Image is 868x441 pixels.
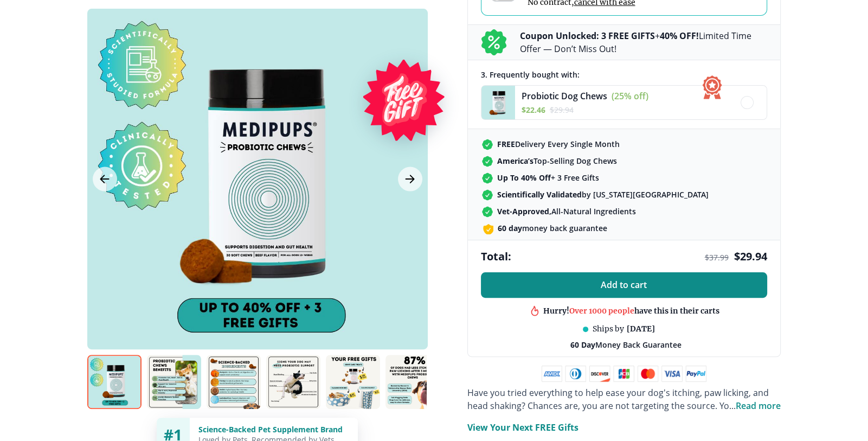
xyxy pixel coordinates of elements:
[729,400,781,412] span: ...
[497,206,551,216] strong: Vet-Approved,
[522,105,545,115] span: $ 22.46
[522,90,607,102] span: Probiotic Dog Chews
[481,86,515,119] img: Probiotic Dog Chews - Medipups
[497,172,551,183] strong: Up To 40% Off
[198,424,349,434] div: Science-Backed Pet Supplement Brand
[497,189,582,200] strong: Scientifically Validated
[601,280,647,290] span: Add to cart
[736,400,781,412] span: Read more
[497,156,617,166] span: Top-Selling Dog Chews
[593,324,624,334] span: Ships by
[498,223,607,233] span: money back guarantee
[564,306,699,316] div: in the last 24 hours
[481,69,580,80] span: 3 . Frequently bought with:
[497,206,636,216] span: All-Natural Ingredients
[207,355,261,409] img: Probiotic Dog Chews | Natural Dog Supplements
[147,355,201,409] img: Probiotic Dog Chews | Natural Dog Supplements
[497,139,620,149] span: Delivery Every Single Month
[542,366,706,382] img: payment methods
[627,324,655,334] span: [DATE]
[570,340,681,350] span: Money Back Guarantee
[570,340,595,350] strong: 60 Day
[93,167,117,191] button: Previous Image
[467,387,769,399] span: Have you tried everything to help ease your dog's itching, paw licking, and
[87,355,142,409] img: Probiotic Dog Chews | Natural Dog Supplements
[612,90,648,102] span: (25% off)
[734,249,767,264] span: $ 29.94
[481,272,767,298] button: Add to cart
[520,29,767,55] p: + Limited Time Offer — Don’t Miss Out!
[705,252,729,263] span: $ 37.99
[660,30,699,42] b: 40% OFF!
[497,156,533,166] strong: America’s
[564,306,625,316] span: In demand! sold
[481,249,511,264] span: Total:
[467,421,578,434] p: View Your Next FREE Gifts
[520,30,655,42] b: Coupon Unlocked: 3 FREE GIFTS
[266,355,320,409] img: Probiotic Dog Chews | Natural Dog Supplements
[497,189,709,200] span: by [US_STATE][GEOGRAPHIC_DATA]
[498,223,522,233] strong: 60 day
[550,105,574,115] span: $ 29.94
[497,172,599,183] span: + 3 Free Gifts
[385,355,440,409] img: Probiotic Dog Chews | Natural Dog Supplements
[497,139,515,149] strong: FREE
[326,355,380,409] img: Probiotic Dog Chews | Natural Dog Supplements
[398,167,422,191] button: Next Image
[467,400,729,412] span: head shaking? Chances are, you are not targeting the source. Yo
